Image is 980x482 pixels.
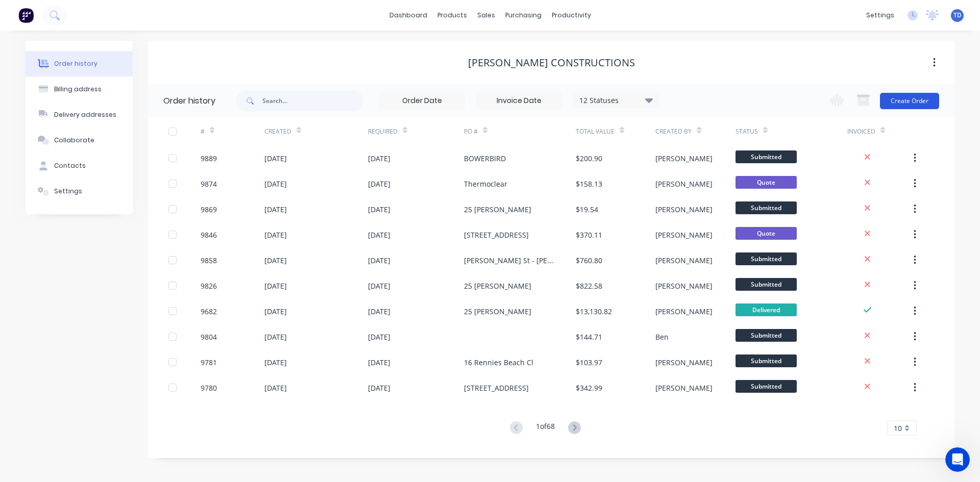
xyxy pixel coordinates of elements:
div: Invoiced [847,127,875,136]
div: $13,130.82 [576,306,612,317]
div: [DATE] [368,281,390,291]
div: [PERSON_NAME] St - [PERSON_NAME] [464,255,555,266]
div: [DATE] [368,255,390,266]
div: purchasing [500,8,547,23]
div: Status [736,117,847,145]
div: $200.90 [576,153,602,164]
div: [PERSON_NAME] [655,153,713,164]
div: $822.58 [576,281,602,291]
div: Thermoclear [464,179,507,189]
div: 9889 [201,153,217,164]
span: 10 [894,423,902,434]
button: Create Order [880,93,939,109]
div: [PERSON_NAME] [655,230,713,240]
a: dashboard [384,8,432,23]
input: Order Date [379,93,465,109]
div: Ben [655,332,669,342]
div: PO # [464,127,478,136]
div: [DATE] [368,332,390,342]
input: Invoice Date [476,93,562,109]
div: 9781 [201,357,217,368]
div: [DATE] [368,179,390,189]
div: Total Value [576,127,615,136]
div: Invoiced [847,117,911,145]
div: [DATE] [264,383,287,393]
div: [DATE] [264,306,287,317]
div: [DATE] [264,332,287,342]
div: [DATE] [264,179,287,189]
div: [DATE] [264,204,287,215]
div: Delivery addresses [54,110,116,119]
div: # [201,117,264,145]
div: Created By [655,117,735,145]
div: 9874 [201,179,217,189]
div: [DATE] [264,230,287,240]
button: Order history [26,51,133,77]
span: Submitted [736,354,797,367]
div: [DATE] [368,230,390,240]
div: $144.71 [576,332,602,342]
button: Delivery addresses [26,102,133,128]
div: [PERSON_NAME] [655,179,713,189]
div: 16 Rennies Beach Cl [464,357,533,368]
div: 9869 [201,204,217,215]
div: [PERSON_NAME] [655,357,713,368]
div: Billing address [54,85,102,94]
button: Collaborate [26,128,133,153]
div: 9858 [201,255,217,266]
div: 25 [PERSON_NAME] [464,281,531,291]
div: Required [368,127,398,136]
button: Billing address [26,77,133,102]
div: BOWERBIRD [464,153,506,164]
span: Quote [736,176,797,189]
div: 25 [PERSON_NAME] [464,306,531,317]
div: 9846 [201,230,217,240]
div: [DATE] [264,357,287,368]
span: Quote [736,227,797,240]
div: Total Value [576,117,655,145]
div: $103.97 [576,357,602,368]
div: settings [861,8,899,23]
span: Submitted [736,252,797,265]
div: [PERSON_NAME] [655,306,713,317]
div: Created [264,127,291,136]
div: Order history [54,59,97,68]
div: [DATE] [264,281,287,291]
div: 9826 [201,281,217,291]
div: Collaborate [54,136,94,145]
div: Required [368,117,464,145]
span: Submitted [736,150,797,163]
span: TD [953,11,962,20]
div: 1 of 68 [536,421,555,436]
div: 25 [PERSON_NAME] [464,204,531,215]
div: Order history [163,95,215,107]
div: [DATE] [264,255,287,266]
div: [DATE] [264,153,287,164]
div: [DATE] [368,357,390,368]
div: $760.80 [576,255,602,266]
div: sales [472,8,500,23]
div: [DATE] [368,204,390,215]
div: [PERSON_NAME] [655,255,713,266]
span: Submitted [736,329,797,342]
span: Submitted [736,380,797,393]
div: [DATE] [368,306,390,317]
div: products [432,8,472,23]
div: Created By [655,127,692,136]
div: [PERSON_NAME] Constructions [468,57,635,69]
div: PO # [464,117,576,145]
div: Status [736,127,758,136]
div: $370.11 [576,230,602,240]
div: 9780 [201,383,217,393]
div: 12 Statuses [573,95,659,106]
img: Factory [18,8,34,23]
div: [STREET_ADDRESS] [464,383,529,393]
span: Submitted [736,201,797,214]
div: # [201,127,205,136]
button: Contacts [26,153,133,179]
div: $19.54 [576,204,598,215]
span: Delivered [736,303,797,316]
div: [STREET_ADDRESS] [464,230,529,240]
div: productivity [547,8,596,23]
div: 9682 [201,306,217,317]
